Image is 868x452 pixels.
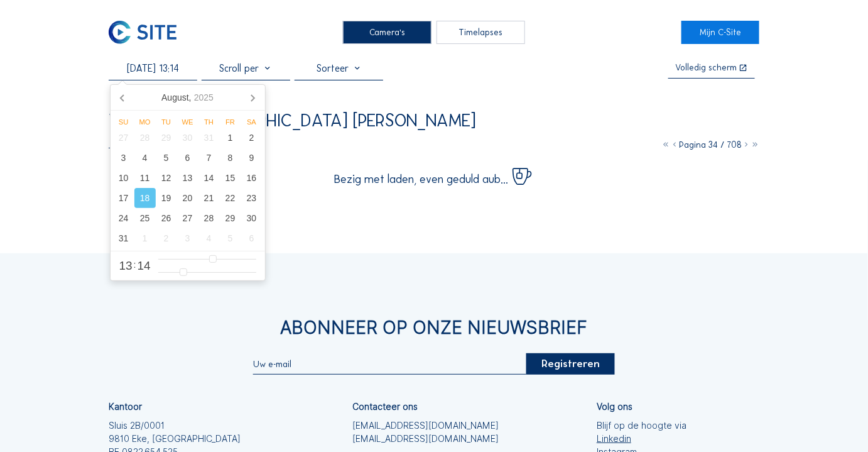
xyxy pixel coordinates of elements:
[156,228,177,248] div: 2
[177,228,198,248] div: 3
[343,21,431,43] div: Camera's
[241,148,263,168] div: 9
[109,111,477,129] div: Vulsteke / [GEOGRAPHIC_DATA] [PERSON_NAME]
[681,21,759,43] a: Mijn C-Site
[198,208,220,228] div: 28
[134,228,156,248] div: 1
[220,208,241,228] div: 29
[113,228,134,248] div: 31
[109,137,201,150] div: Camera 1
[113,208,134,228] div: 24
[241,188,263,208] div: 23
[241,168,263,188] div: 16
[334,174,508,185] span: Bezig met laden, even geduld aub...
[352,419,499,433] a: [EMAIL_ADDRESS][DOMAIN_NAME]
[113,148,134,168] div: 3
[177,168,198,188] div: 13
[113,188,134,208] div: 17
[119,260,133,272] span: 13
[241,208,263,228] div: 30
[679,140,742,150] span: Pagina 34 / 708
[177,128,198,148] div: 30
[597,433,686,446] a: Linkedin
[241,128,263,148] div: 2
[109,402,142,411] div: Kantoor
[113,118,134,126] div: Su
[220,168,241,188] div: 15
[138,260,151,272] span: 14
[241,228,263,248] div: 6
[134,168,156,188] div: 11
[156,87,219,107] div: August,
[177,118,198,126] div: We
[220,128,241,148] div: 1
[177,188,198,208] div: 20
[220,188,241,208] div: 22
[156,128,177,148] div: 29
[156,208,177,228] div: 26
[109,62,197,74] input: Zoek op datum 󰅀
[156,188,177,208] div: 19
[253,360,526,370] input: Uw e-mail
[109,319,760,336] div: Abonneer op onze nieuwsbrief
[156,168,177,188] div: 12
[352,433,499,446] a: [EMAIL_ADDRESS][DOMAIN_NAME]
[198,188,220,208] div: 21
[177,148,198,168] div: 6
[597,402,632,411] div: Volg ons
[109,21,176,43] img: C-SITE Logo
[134,118,156,126] div: Mo
[198,228,220,248] div: 4
[109,21,187,43] a: C-SITE Logo
[194,92,214,102] i: 2025
[113,128,134,148] div: 27
[437,21,525,43] div: Timelapses
[198,168,220,188] div: 14
[220,148,241,168] div: 8
[220,118,241,126] div: Fr
[198,148,220,168] div: 7
[241,118,263,126] div: Sa
[675,63,737,73] div: Volledig scherm
[134,148,156,168] div: 4
[177,208,198,228] div: 27
[526,353,615,375] div: Registreren
[352,402,418,411] div: Contacteer ons
[134,128,156,148] div: 28
[113,168,134,188] div: 10
[134,260,136,269] span: :
[198,128,220,148] div: 31
[220,228,241,248] div: 5
[134,188,156,208] div: 18
[156,148,177,168] div: 5
[134,208,156,228] div: 25
[156,118,177,126] div: Tu
[198,118,220,126] div: Th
